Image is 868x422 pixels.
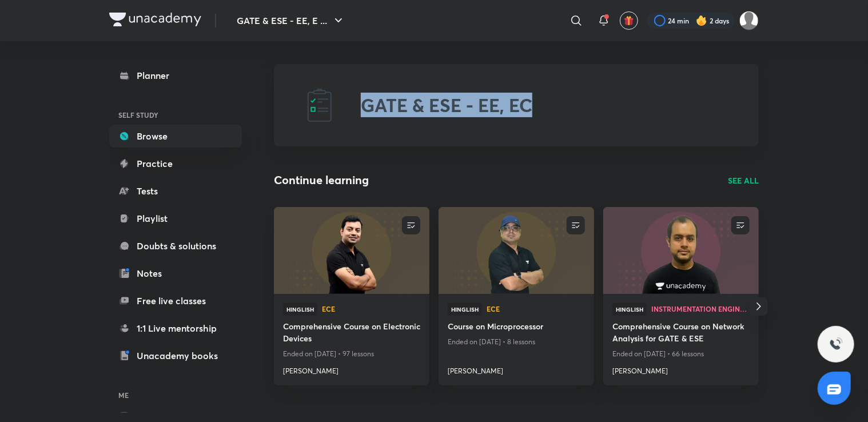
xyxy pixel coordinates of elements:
[448,335,585,349] p: Ended on [DATE] • 8 lessons
[109,152,242,175] a: Practice
[322,305,420,313] a: ECE
[274,207,429,294] a: new-thumbnail
[109,64,242,87] a: Planner
[274,172,369,189] h2: Continue learning
[487,305,585,312] span: ECE
[612,361,750,376] a: [PERSON_NAME]
[612,303,647,316] span: Hinglish
[272,206,431,294] img: new-thumbnail
[728,174,759,186] a: SEE ALL
[603,207,759,294] a: new-thumbnail
[109,13,201,26] img: Company Logo
[109,289,242,312] a: Free live classes
[109,385,242,405] h6: ME
[651,305,750,313] a: Instrumentation Engineering
[283,361,420,376] a: [PERSON_NAME]
[829,337,843,351] img: ttu
[612,347,750,361] p: Ended on [DATE] • 66 lessons
[283,347,420,361] p: Ended on [DATE] • 97 lessons
[361,94,532,116] h2: GATE & ESE - EE, EC
[109,317,242,340] a: 1:1 Live mentorship
[283,320,420,347] a: Comprehensive Course on Electronic Devices
[612,320,750,347] a: Comprehensive Course on Network Analysis for GATE & ESE
[109,180,242,202] a: Tests
[109,262,242,285] a: Notes
[739,11,759,30] img: Avantika Choudhary
[109,207,242,230] a: Playlist
[109,234,242,257] a: Doubts & solutions
[487,305,585,313] a: ECE
[109,344,242,367] a: Unacademy books
[448,361,585,376] a: [PERSON_NAME]
[448,320,585,335] a: Course on Microprocessor
[602,206,760,294] img: new-thumbnail
[109,13,201,29] a: Company Logo
[696,15,707,26] img: streak
[624,15,634,26] img: avatar
[448,303,482,316] span: Hinglish
[322,305,420,312] span: ECE
[437,206,595,294] img: new-thumbnail
[620,11,638,30] button: avatar
[651,305,750,312] span: Instrumentation Engineering
[109,105,242,125] h6: SELF STUDY
[301,87,338,124] img: GATE & ESE - EE, EC
[439,207,594,294] a: new-thumbnail
[283,303,317,316] span: Hinglish
[230,9,352,32] button: GATE & ESE - EE, E ...
[109,125,242,148] a: Browse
